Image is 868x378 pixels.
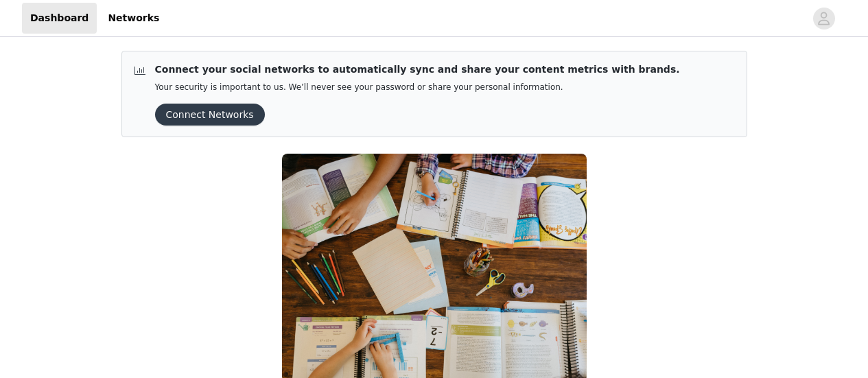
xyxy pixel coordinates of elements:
[155,62,680,77] p: Connect your social networks to automatically sync and share your content metrics with brands.
[155,82,680,93] p: Your security is important to us. We’ll never see your password or share your personal information.
[155,104,265,126] button: Connect Networks
[99,3,167,34] a: Networks
[22,3,97,34] a: Dashboard
[817,8,830,29] div: avatar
